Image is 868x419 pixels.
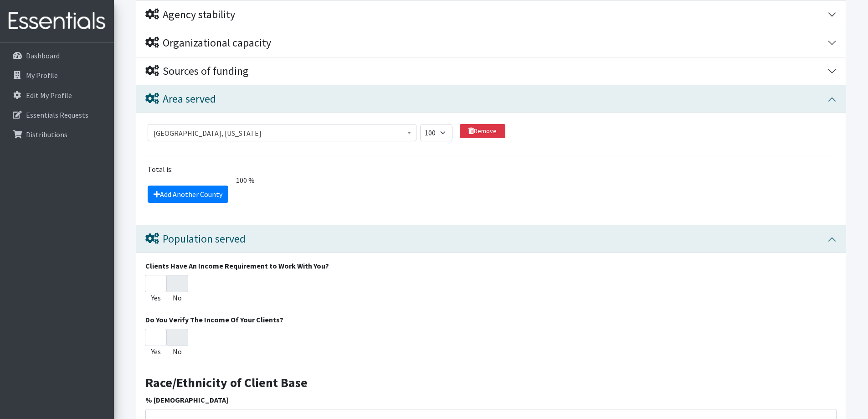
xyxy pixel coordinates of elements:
[173,346,182,357] label: No
[148,186,228,203] a: Add Another County
[136,1,846,29] button: Agency stability
[145,8,235,21] div: Agency stability
[173,292,182,303] label: No
[460,124,505,138] a: Remove
[136,29,846,57] button: Organizational capacity
[145,314,283,325] label: Do You Verify The Income Of Your Clients?
[4,47,110,65] a: Dashboard
[136,225,846,253] button: Population served
[145,260,329,271] label: Clients Have An Income Requirement to Work With You?
[26,51,60,60] p: Dashboard
[136,57,846,85] button: Sources of funding
[136,85,846,113] button: Area served
[145,36,271,50] div: Organizational capacity
[151,346,161,357] label: Yes
[145,93,216,106] div: Area served
[26,91,72,100] p: Edit My Profile
[26,71,58,80] p: My Profile
[142,175,258,186] span: 100 %
[145,374,308,391] strong: Race/Ethnicity of Client Base
[4,66,110,84] a: My Profile
[145,65,249,78] div: Sources of funding
[4,6,110,36] img: HumanEssentials
[145,233,246,246] div: Population served
[154,127,411,140] span: Hennepin County, Minnesota
[26,110,88,119] p: Essentials Requests
[4,125,110,144] a: Distributions
[4,86,110,104] a: Edit My Profile
[151,292,161,303] label: Yes
[145,394,228,405] label: % [DEMOGRAPHIC_DATA]
[26,130,67,139] p: Distributions
[142,164,840,175] div: Total is:
[148,124,416,141] span: Hennepin County, Minnesota
[4,106,110,124] a: Essentials Requests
